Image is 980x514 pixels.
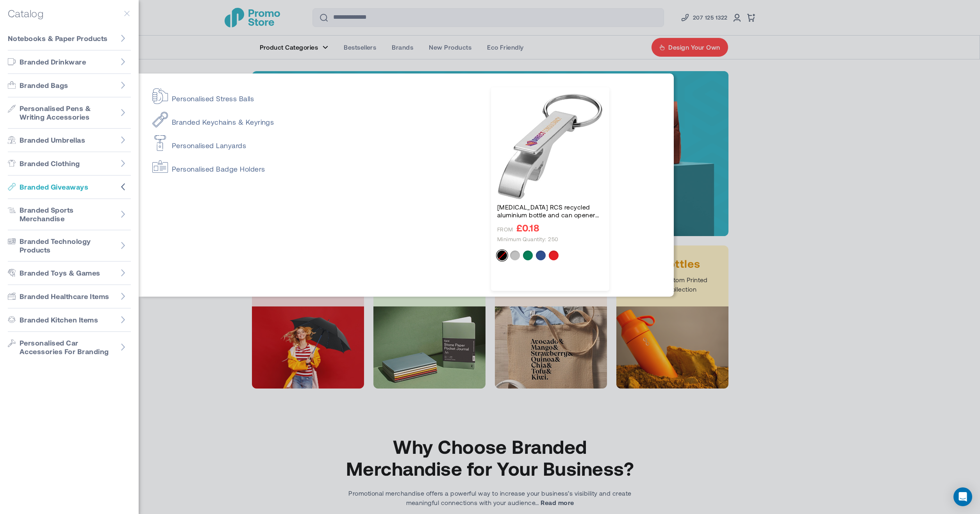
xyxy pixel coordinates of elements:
a: Go to Branded Bags [8,74,131,97]
a: Personalised Stress Balls [152,87,477,103]
span: Branded Sports Merchandise [20,206,115,223]
div: Silver [510,251,520,260]
a: Go to Personalised Pens & Writing Accessories [8,97,131,129]
div: Green [523,251,533,260]
span: Branded Bags [20,81,68,90]
a: Tao RCS recycled aluminium bottle and can opener with keychain [497,203,603,219]
span: FROM [497,226,513,233]
a: Go to Branded Toys & Games [8,261,131,285]
span: Branded Kitchen Items [20,315,98,324]
a: Go to Branded Kitchen Items [8,308,131,332]
span: £0.18 [516,223,539,233]
div: Open Intercom Messenger [953,487,972,506]
a: Go to Personalised Car Accessories For Branding [8,332,131,363]
a: Go to Branded Healthcare Items [8,285,131,308]
h5: Catalog [8,8,43,19]
a: Personalised Badge Holders [152,158,491,173]
a: Go to Branded Clothing [8,152,131,176]
a: Go to Branded Giveaways [8,176,131,199]
div: Solid black [497,251,507,260]
span: Branded Umbrellas [20,136,85,145]
span: Personalised Car Accessories For Branding [20,338,115,356]
span: Branded Toys & Games [20,269,100,278]
span: Personalised Pens & Writing Accessories [20,104,115,122]
span: Branded Drinkware [20,57,86,66]
span: Notebooks & Paper Products [8,34,107,43]
span: Branded Healthcare Items [20,292,109,301]
a: Tao RCS recycled aluminium bottle and can opener with keychain [497,93,603,199]
div: Colour [497,251,603,263]
span: Branded Giveaways [20,183,88,192]
span: Branded Clothing [20,159,80,168]
a: Go to Branded Drinkware [8,50,131,74]
div: Red [549,251,559,260]
a: Go to Branded Technology Products [8,230,131,261]
span: Branded Technology Products [20,237,115,254]
div: Royal blue [536,251,546,260]
a: Go to Notebooks & Paper Products [8,27,131,50]
a: Branded Keychains & Keyrings [152,111,477,126]
a: Go to Branded Umbrellas [8,129,131,152]
a: Personalised Lanyards [152,134,477,150]
a: Go to Branded Sports Merchandise [8,199,131,230]
span: Minimum quantity: 250 [497,236,559,243]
